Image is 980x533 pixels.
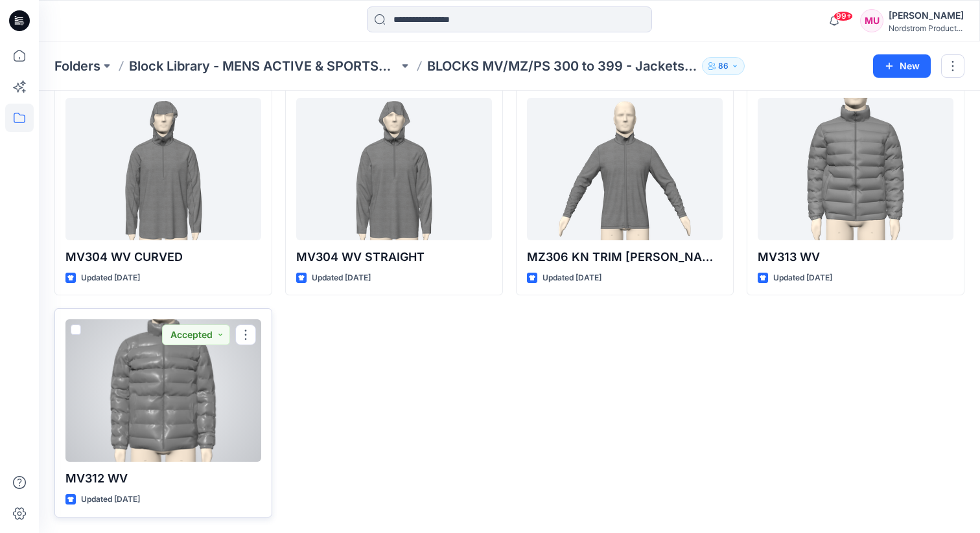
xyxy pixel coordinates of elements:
[129,57,399,75] a: Block Library - MENS ACTIVE & SPORTSWEAR
[758,248,953,266] p: MV313 WV
[527,98,723,240] a: MZ306 KN TRIM MOCK NK RUN JKT
[65,319,261,462] a: MV312 WV
[527,248,723,266] p: MZ306 KN TRIM [PERSON_NAME] RUN JKT
[889,8,964,23] div: [PERSON_NAME]
[860,9,883,32] div: MU
[65,98,261,240] a: MV304 WV CURVED
[773,271,832,285] p: Updated [DATE]
[65,248,261,266] p: MV304 WV CURVED
[834,11,853,21] span: 99+
[296,98,492,240] a: MV304 WV STRAIGHT
[54,57,100,75] a: Folders
[65,470,261,488] p: MV312 WV
[427,57,697,75] p: BLOCKS MV/MZ/PS 300 to 399 - Jackets, Sportcoats, Outerwear, [PERSON_NAME] Tops
[758,98,953,240] a: MV313 WV
[81,271,140,285] p: Updated [DATE]
[81,493,140,506] p: Updated [DATE]
[296,248,492,266] p: MV304 WV STRAIGHT
[312,271,371,285] p: Updated [DATE]
[718,59,729,73] p: 86
[542,271,601,285] p: Updated [DATE]
[889,23,964,33] div: Nordstrom Product...
[702,57,745,75] button: 86
[873,54,931,78] button: New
